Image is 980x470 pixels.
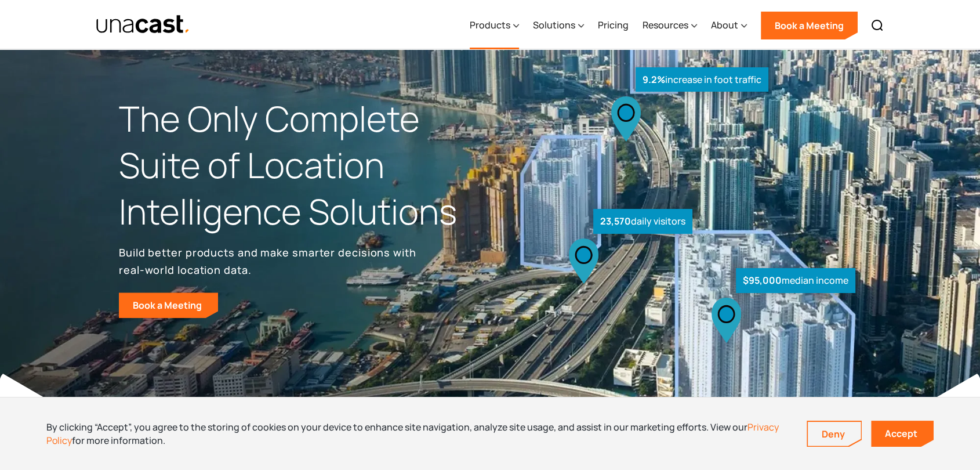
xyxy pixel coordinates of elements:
strong: 9.2% [643,73,665,86]
div: daily visitors [593,209,692,234]
div: Products [470,2,519,49]
a: Pricing [598,2,629,49]
div: Resources [643,2,697,49]
div: About [711,18,738,32]
h1: The Only Complete Suite of Location Intelligence Solutions [119,96,490,234]
img: Search icon [870,19,884,32]
a: Deny [808,422,861,446]
div: By clicking “Accept”, you agree to the storing of cookies on your device to enhance site navigati... [46,421,789,447]
div: increase in foot traffic [636,67,768,92]
p: Build better products and make smarter decisions with real-world location data. [119,244,420,279]
strong: 23,570 [600,215,631,227]
a: home [96,15,190,35]
div: About [711,2,747,49]
a: Book a Meeting [119,292,218,318]
a: Book a Meeting [761,12,858,39]
div: Resources [643,18,688,32]
div: median income [736,268,855,293]
div: Solutions [533,18,575,32]
img: Unacast text logo [96,15,190,35]
a: Privacy Policy [46,421,779,446]
div: Products [470,18,510,32]
a: Accept [871,421,934,447]
strong: $95,000 [743,274,782,287]
div: Solutions [533,2,584,49]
